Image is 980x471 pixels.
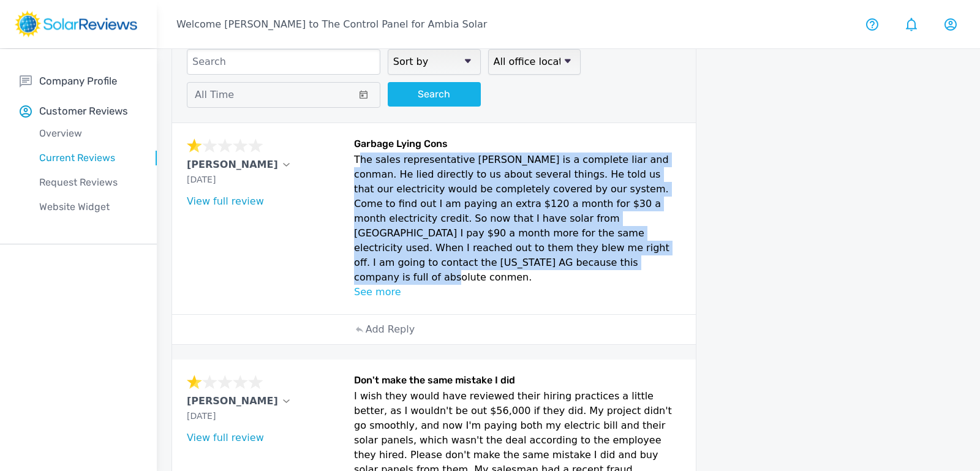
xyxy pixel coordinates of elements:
a: View full review [187,195,264,207]
a: Overview [20,121,157,146]
h6: Garbage Lying Cons [354,138,681,153]
a: Website Widget [20,195,157,219]
p: Customer Reviews [39,104,128,119]
span: [DATE] [187,411,216,421]
h6: Don't make the same mistake I did [354,374,681,389]
a: Current Reviews [20,146,157,170]
p: Welcome [PERSON_NAME] to The Control Panel for Ambia Solar [176,17,487,32]
button: Search [388,82,481,107]
a: Request Reviews [20,170,157,195]
a: View full review [187,432,264,443]
p: Current Reviews [20,151,157,165]
p: Overview [20,126,157,141]
p: See more [354,285,681,300]
p: Add Reply [366,322,415,337]
p: The sales representative [PERSON_NAME] is a complete liar and conman. He lied directly to us abou... [354,153,681,285]
input: Search [187,49,380,75]
p: [PERSON_NAME] [187,394,278,409]
p: Website Widget [20,200,157,214]
p: Company Profile [39,73,117,89]
p: Request Reviews [20,175,157,190]
p: [PERSON_NAME] [187,157,278,172]
span: [DATE] [187,175,216,184]
span: All Time [195,89,234,100]
button: All Time [187,82,380,108]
